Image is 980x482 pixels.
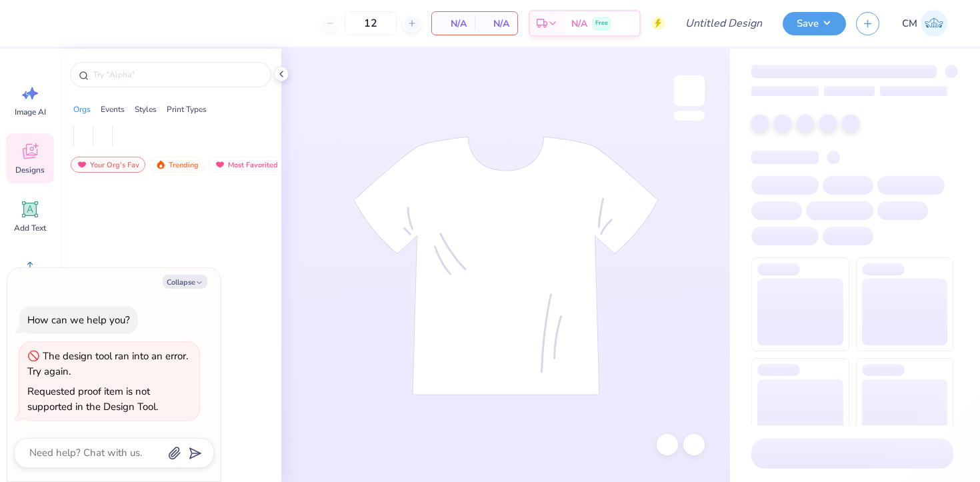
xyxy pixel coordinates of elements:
[135,103,157,115] div: Styles
[595,19,608,28] span: Free
[71,157,145,173] div: Your Org's Fav
[15,107,46,117] span: Image AI
[896,10,953,37] a: CM
[167,103,207,115] div: Print Types
[14,223,46,233] span: Add Text
[440,17,467,31] span: N/A
[27,349,188,378] div: The design tool ran into an error. Try again.
[15,165,45,175] span: Designs
[215,160,225,169] img: most_fav.gif
[483,17,509,31] span: N/A
[27,313,130,327] div: How can we help you?
[163,275,207,289] button: Collapse
[77,160,87,169] img: most_fav.gif
[921,10,947,37] img: Chloe Murlin
[149,157,205,173] div: Trending
[27,385,158,413] div: Requested proof item is not supported in the Design Tool.
[209,157,284,173] div: Most Favorited
[353,136,659,395] img: tee-skeleton.svg
[73,103,91,115] div: Orgs
[675,10,773,37] input: Untitled Design
[101,103,125,115] div: Events
[155,160,166,169] img: trending.gif
[783,12,846,35] button: Save
[345,11,397,35] input: – –
[92,68,263,81] input: Try "Alpha"
[902,16,917,31] span: CM
[571,17,587,31] span: N/A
